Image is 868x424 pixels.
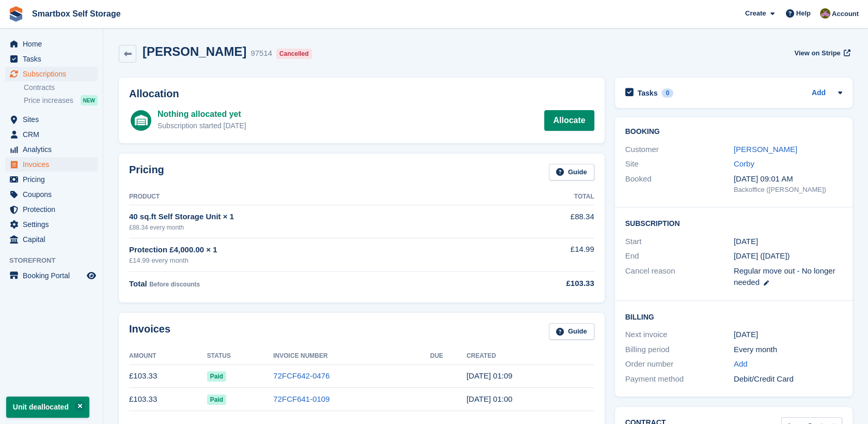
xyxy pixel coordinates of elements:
h2: Booking [625,128,842,136]
time: 2025-08-28 00:09:40 UTC [466,371,512,380]
th: Invoice Number [273,348,430,365]
span: Price increases [24,96,73,105]
span: Booking Portal [23,268,85,283]
th: Due [430,348,466,365]
img: Kayleigh Devlin [820,8,830,19]
a: menu [5,157,98,172]
span: Paid [207,371,226,382]
span: Paid [207,395,226,405]
div: Order number [625,358,734,370]
a: Add [734,358,748,370]
div: Start [625,236,734,248]
a: Add [812,87,826,99]
h2: Subscription [625,218,842,228]
td: £14.99 [496,238,594,271]
span: Pricing [23,172,85,187]
span: Subscriptions [23,67,85,81]
h2: Pricing [129,164,164,181]
a: menu [5,142,98,157]
h2: Tasks [638,88,658,98]
a: 72FCF641-0109 [273,395,329,403]
span: Create [745,8,766,19]
span: Home [23,37,85,51]
a: [PERSON_NAME] [734,145,797,154]
div: Next invoice [625,329,734,341]
span: Invoices [23,157,85,172]
div: Billing period [625,344,734,356]
a: View on Stripe [790,44,853,62]
a: menu [5,127,98,142]
th: Product [129,189,496,205]
span: Sites [23,112,85,127]
td: £103.33 [129,388,207,411]
a: menu [5,202,98,217]
span: Account [832,9,859,19]
span: Tasks [23,52,85,66]
a: menu [5,52,98,66]
th: Amount [129,348,207,365]
div: Nothing allocated yet [157,108,246,120]
a: Contracts [24,83,98,93]
div: 97514 [250,48,272,59]
div: Subscription started [DATE] [157,120,246,131]
span: Analytics [23,142,85,157]
a: menu [5,112,98,127]
div: Booked [625,173,734,195]
span: Regular move out - No longer needed [734,266,835,287]
div: End [625,250,734,262]
span: Total [129,279,147,288]
div: £14.99 every month [129,255,496,266]
th: Total [496,189,594,205]
div: £103.33 [496,278,594,290]
a: 72FCF642-0476 [273,371,329,380]
h2: Invoices [129,323,170,340]
h2: [PERSON_NAME] [143,44,246,58]
span: Storefront [9,255,103,266]
div: Site [625,158,734,170]
td: £88.34 [496,205,594,238]
span: Coupons [23,187,85,202]
span: Settings [23,217,85,232]
span: Help [796,8,811,19]
img: stora-icon-8386f47178a22dfd0bd8f6a31ec36ba5ce8667c1dd55bd0f319d3a0aa187defe.svg [8,6,24,22]
a: Guide [549,164,594,181]
a: Corby [734,159,754,168]
div: Payment method [625,373,734,385]
a: Guide [549,323,594,340]
span: Capital [23,232,85,247]
div: [DATE] 09:01 AM [734,173,842,185]
a: menu [5,232,98,247]
th: Created [466,348,594,365]
p: Unit deallocated [6,397,89,418]
div: Customer [625,144,734,156]
div: Every month [734,344,842,356]
a: menu [5,172,98,187]
a: menu [5,187,98,202]
span: CRM [23,127,85,142]
a: Smartbox Self Storage [28,5,125,22]
a: Allocate [544,110,594,131]
time: 2025-07-28 00:00:44 UTC [466,395,512,403]
div: NEW [81,95,98,105]
div: Cancel reason [625,265,734,289]
td: £103.33 [129,365,207,388]
div: Debit/Credit Card [734,373,842,385]
span: Before discounts [149,281,200,288]
span: [DATE] ([DATE]) [734,251,790,260]
div: Protection £4,000.00 × 1 [129,244,496,256]
th: Status [207,348,273,365]
a: menu [5,67,98,81]
div: Cancelled [276,49,312,59]
div: £88.34 every month [129,223,496,232]
div: Backoffice ([PERSON_NAME]) [734,185,842,195]
div: 40 sq.ft Self Storage Unit × 1 [129,211,496,223]
a: Preview store [85,269,98,282]
h2: Billing [625,311,842,322]
h2: Allocation [129,88,594,100]
a: menu [5,37,98,51]
span: Protection [23,202,85,217]
time: 2025-07-28 00:00:00 UTC [734,236,758,248]
a: Price increases NEW [24,95,98,106]
a: menu [5,268,98,283]
div: [DATE] [734,329,842,341]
